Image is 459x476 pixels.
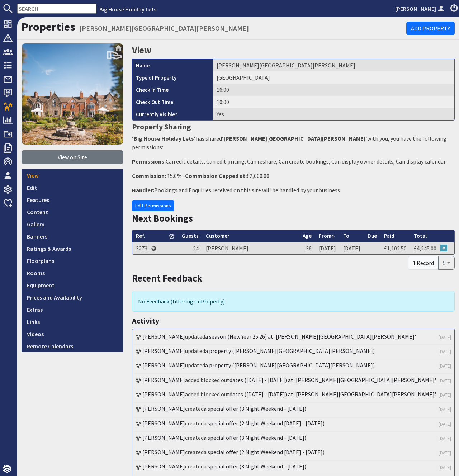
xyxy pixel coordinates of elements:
a: Gallery [22,218,123,230]
a: Prices and Availability [22,291,123,303]
a: Customer [206,232,229,239]
li: created [134,403,453,417]
input: SEARCH [17,4,96,14]
a: Add Property [406,22,455,35]
li: updated [134,345,453,359]
a: [DATE] [439,421,451,428]
a: Properties [22,20,75,34]
span: 15.0% [167,172,182,179]
a: Equipment [22,279,123,291]
a: £1,102.50 [384,245,407,252]
a: Banners [22,230,123,242]
li: created [134,461,453,475]
th: Check In Time [132,84,213,96]
a: [DATE] [439,348,451,355]
p: Can edit details, Can edit pricing, Can reshare, Can create bookings, Can display owner details, ... [132,157,455,166]
strong: Commission: [132,172,166,179]
th: Name [132,59,213,71]
a: a special offer (3 Night Weekend - [DATE]) [204,434,306,441]
th: Type of Property [132,71,213,84]
small: - [PERSON_NAME][GEOGRAPHIC_DATA][PERSON_NAME] [75,24,249,33]
a: Paid [384,232,394,239]
a: [PERSON_NAME] [142,405,185,412]
a: [DATE] [439,449,451,456]
p: has shared with you, you have the following permissions: [132,134,455,151]
a: Edit Permissions [132,200,174,211]
li: added blocked out [134,374,453,388]
a: Guests [182,232,199,239]
td: [PERSON_NAME] [202,242,299,254]
a: [DATE] [439,406,451,413]
a: dates ([DATE] - [DATE]) at '[PERSON_NAME][GEOGRAPHIC_DATA][PERSON_NAME]' [229,376,436,383]
a: [DATE] [439,334,451,341]
a: a special offer (2 Night Weekend [DATE] - [DATE]) [204,448,325,456]
strong: '[PERSON_NAME][GEOGRAPHIC_DATA][PERSON_NAME]' [222,135,367,142]
h2: View [132,43,455,57]
a: Links [22,316,123,328]
a: Edit [22,182,123,194]
td: 36 [299,242,315,254]
img: Referer: Group Accommodation [440,245,447,251]
a: [DATE] [439,464,451,471]
a: Rooms [22,267,123,279]
a: Videos [22,328,123,340]
button: 5 [438,256,455,270]
div: No Feedback (filtering on ) [132,291,455,312]
span: 24 [193,245,199,252]
td: [DATE] [315,242,340,254]
a: [PERSON_NAME] [142,448,185,456]
a: a season (New Year 25 26) at '[PERSON_NAME][GEOGRAPHIC_DATA][PERSON_NAME]' [205,333,416,340]
a: Next Bookings [132,212,193,224]
p: Bookings and Enquiries received on this site will be handled by your business. [132,186,455,194]
a: a special offer (2 Night Weekend [DATE] - [DATE]) [204,420,325,427]
th: Due [364,230,380,242]
a: a property ([PERSON_NAME][GEOGRAPHIC_DATA][PERSON_NAME]) [205,362,375,369]
td: [PERSON_NAME][GEOGRAPHIC_DATA][PERSON_NAME] [213,59,454,71]
a: [PERSON_NAME] [142,347,185,354]
li: updated [134,331,453,345]
li: updated [134,359,453,374]
img: Bowley Hall's icon [22,43,123,145]
td: 10:00 [213,96,454,108]
li: created [134,446,453,461]
a: To [343,232,349,239]
a: Extras [22,303,123,316]
a: Ref. [136,232,145,239]
a: Activity [132,316,159,326]
a: [DATE] [439,377,451,384]
img: staytech_i_w-64f4e8e9ee0a9c174fd5317b4b171b261742d2d393467e5bdba4413f4f884c10.svg [3,465,11,473]
li: added blocked out [134,388,453,403]
strong: 'Big House Holiday Lets' [132,135,196,142]
a: [PERSON_NAME] [142,463,185,470]
td: 3273 [132,242,151,254]
a: [DATE] [439,435,451,442]
a: Big House Holiday Lets [99,6,156,13]
a: a special offer (3 Night Weekend - [DATE]) [204,463,306,470]
a: [DATE] [439,392,451,399]
td: [DATE] [340,242,364,254]
strong: Handler: [132,187,154,194]
a: Content [22,206,123,218]
a: a property ([PERSON_NAME][GEOGRAPHIC_DATA][PERSON_NAME]) [205,347,375,354]
div: 1 Record [408,256,439,270]
td: 16:00 [213,84,454,96]
a: Total [414,232,427,239]
a: Features [22,194,123,206]
span: translation missing: en.filters.property [201,298,223,305]
a: From [319,232,335,239]
h3: Property Sharing [132,121,455,133]
li: created [134,418,453,432]
a: [PERSON_NAME] [142,420,185,427]
a: [PERSON_NAME] [142,391,185,398]
strong: Permissions: [132,158,166,165]
a: Age [303,232,312,239]
a: Remote Calendars [22,340,123,352]
a: Ratings & Awards [22,242,123,255]
a: [PERSON_NAME] [142,362,185,369]
a: [PERSON_NAME] [142,333,185,340]
li: created [134,432,453,446]
a: View [22,169,123,182]
a: [PERSON_NAME] [142,376,185,383]
th: Check Out Time [132,96,213,108]
a: dates ([DATE] - [DATE]) at '[PERSON_NAME][GEOGRAPHIC_DATA][PERSON_NAME]' [229,391,436,398]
